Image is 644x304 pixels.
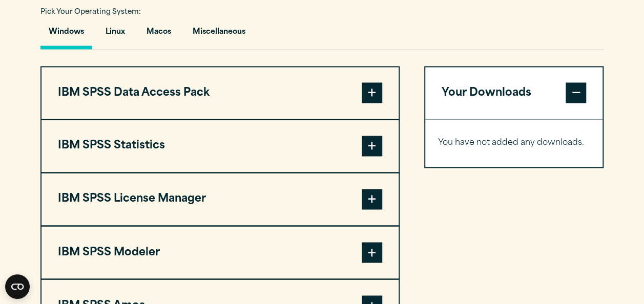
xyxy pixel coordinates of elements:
[40,9,141,15] span: Pick Your Operating System:
[40,20,92,49] button: Windows
[184,20,254,49] button: Miscellaneous
[425,119,603,167] div: Your Downloads
[41,226,399,278] button: IBM SPSS Modeler
[438,136,590,150] p: You have not added any downloads.
[425,67,603,119] button: Your Downloads
[41,173,399,225] button: IBM SPSS License Manager
[97,20,133,49] button: Linux
[41,120,399,172] button: IBM SPSS Statistics
[41,67,399,119] button: IBM SPSS Data Access Pack
[5,274,30,299] button: Open CMP widget
[138,20,179,49] button: Macos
